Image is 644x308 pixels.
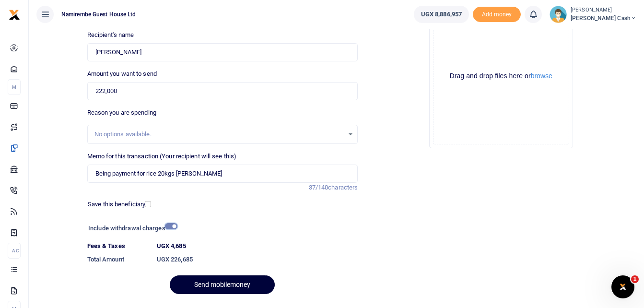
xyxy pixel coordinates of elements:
[58,10,140,19] span: Namirembe Guest House Ltd
[414,6,469,23] a: UGX 8,886,957
[611,275,634,298] iframe: Intercom live chat
[88,225,173,232] h6: Include withdrawal charges
[631,275,639,283] span: 1
[8,79,21,95] li: M
[309,184,328,191] span: 37/140
[9,9,20,21] img: logo-small
[531,72,552,79] button: browse
[433,71,569,81] div: Drag and drop files here or
[87,165,358,183] input: Enter extra information
[87,43,358,61] input: Loading name...
[170,275,275,294] button: Send mobilemoney
[473,7,521,23] li: Toup your wallet
[410,6,473,23] li: Wallet ballance
[571,6,636,14] small: [PERSON_NAME]
[473,10,521,17] a: Add money
[571,14,636,23] span: [PERSON_NAME] Cash
[473,7,521,23] span: Add money
[88,200,145,209] label: Save this beneficiary
[157,241,186,251] label: UGX 4,685
[87,30,134,40] label: Recipient's name
[87,108,156,118] label: Reason you are spending
[94,130,344,139] div: No options available.
[87,256,149,263] h6: Total Amount
[157,256,358,263] h6: UGX 226,685
[550,6,636,23] a: profile-user [PERSON_NAME] [PERSON_NAME] Cash
[8,243,21,259] li: Ac
[421,10,462,19] span: UGX 8,886,957
[83,241,153,251] dt: Fees & Taxes
[9,11,20,18] a: logo-small logo-large logo-large
[429,4,573,148] div: File Uploader
[328,184,358,191] span: characters
[87,69,157,79] label: Amount you want to send
[550,6,567,23] img: profile-user
[87,82,358,100] input: UGX
[87,152,237,161] label: Memo for this transaction (Your recipient will see this)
